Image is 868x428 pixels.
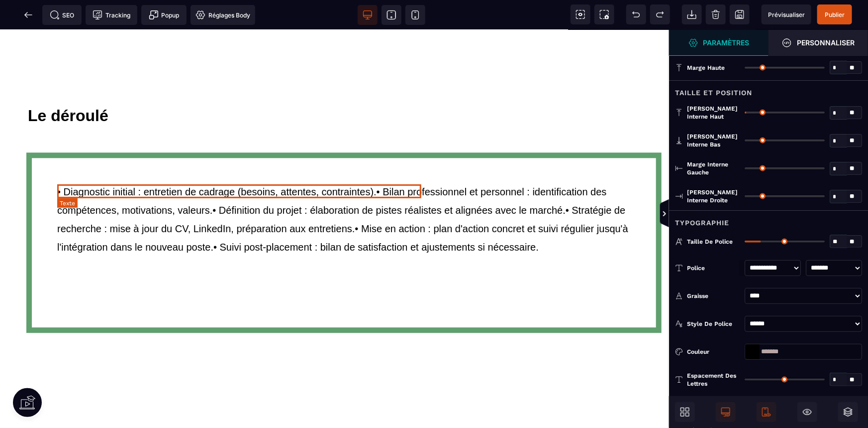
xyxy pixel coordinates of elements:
[669,80,868,99] div: Taille et position
[769,30,868,56] span: Ouvrir le gestionnaire de styles
[191,5,255,25] span: Favicon
[682,4,702,24] span: Importer
[358,5,378,25] span: Voir bureau
[57,156,377,167] span: • Diagnostic initial : entretien de cadrage (besoins, attentes, contraintes).
[716,402,736,422] span: Afficher le desktop
[212,175,566,186] span: • Définition du projet : élaboration de pistes réalistes et alignées avec le marché.
[687,188,740,204] span: [PERSON_NAME] interne droite
[594,4,614,24] span: Capture d'écran
[210,175,213,186] span: .
[213,212,536,223] span: • Suivi post-placement : bilan de satisfaction et ajustements si nécessaire
[536,212,539,223] span: .
[706,4,726,24] span: Nettoyage
[757,402,776,422] span: Afficher le mobile
[762,4,811,24] span: Aperçu
[650,4,670,24] span: Rétablir
[669,30,769,56] span: Ouvrir le gestionnaire de styles
[93,10,130,20] span: Tracking
[50,10,75,20] span: SEO
[797,39,855,46] strong: Personnaliser
[626,4,646,24] span: Défaire
[687,263,740,273] div: Police
[687,238,733,246] span: Taille de police
[797,402,817,422] span: Masquer le bloc
[352,193,355,204] span: .
[817,4,852,24] span: Enregistrer le contenu
[687,105,740,121] span: [PERSON_NAME] interne haut
[687,319,740,329] div: Style de police
[149,10,180,20] span: Popup
[687,347,740,357] div: Couleur
[825,11,845,18] span: Publier
[687,372,740,388] span: Espacement des lettres
[687,160,740,176] span: Marge interne gauche
[669,210,868,229] div: Typographie
[687,133,740,148] span: [PERSON_NAME] interne bas
[86,5,137,25] span: Code de suivi
[28,76,654,95] div: Le déroulé
[42,5,82,25] span: Métadata SEO
[730,4,750,24] span: Enregistrer
[571,4,590,24] span: Voir les composants
[687,291,740,301] div: Graisse
[15,398,654,417] div: Modalités
[195,10,250,20] span: Réglages Body
[687,64,725,72] span: Marge haute
[382,5,401,25] span: Voir tablette
[141,5,187,25] span: Créer une alerte modale
[18,5,38,25] span: Retour
[768,11,805,18] span: Prévisualiser
[703,39,750,46] strong: Paramètres
[669,199,679,229] span: Afficher les vues
[405,5,425,25] span: Voir mobile
[838,402,858,422] span: Ouvrir les calques
[675,402,695,422] span: Ouvrir les blocs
